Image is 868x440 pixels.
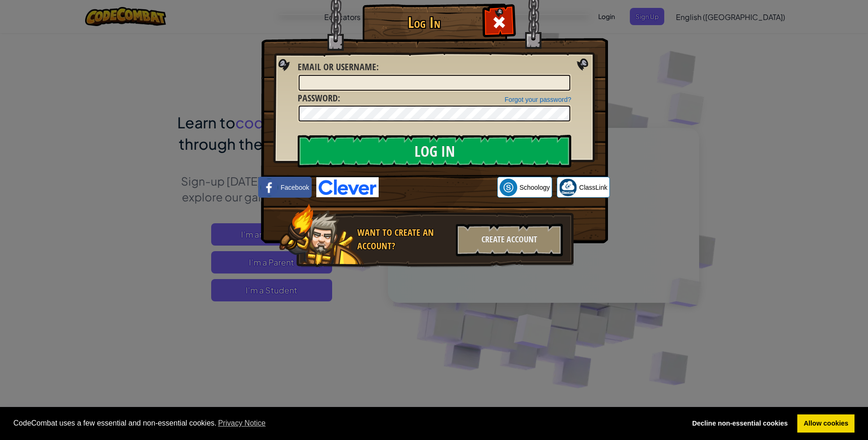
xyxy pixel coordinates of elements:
[298,92,340,105] label: :
[500,179,517,196] img: schoology.png
[365,14,483,31] h1: Log In
[559,179,577,196] img: classlink-logo-small.png
[456,224,563,256] div: Create Account
[316,177,379,197] img: clever-logo-blue.png
[797,414,855,433] a: allow cookies
[520,183,550,192] span: Schoology
[217,416,267,430] a: learn more about cookies
[579,183,608,192] span: ClassLink
[298,92,338,104] span: Password
[505,96,571,103] a: Forgot your password?
[686,414,794,433] a: deny cookies
[260,179,278,196] img: facebook_small.png
[298,60,376,73] span: Email or Username
[298,135,571,167] input: Log In
[379,177,497,198] iframe: Sign in with Google Button
[677,9,859,105] iframe: Sign in with Google Dialogue
[357,226,450,253] div: Want to create an account?
[13,416,679,430] span: CodeCombat uses a few essential and non-essential cookies.
[280,183,309,192] span: Facebook
[298,60,379,74] label: :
